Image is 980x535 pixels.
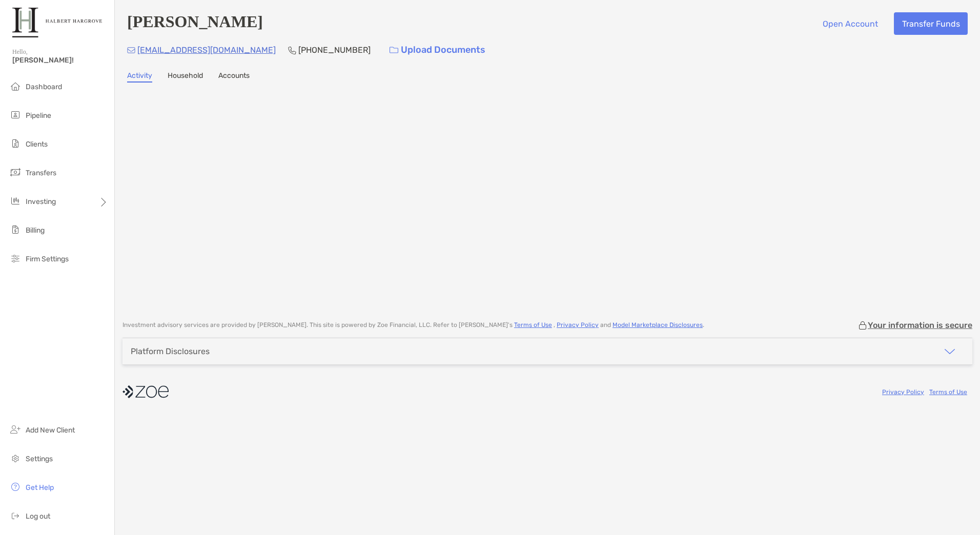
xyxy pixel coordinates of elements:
[9,137,22,150] img: clients icon
[9,481,22,493] img: get-help icon
[12,4,102,41] img: Zoe Logo
[218,71,250,83] a: Accounts
[168,71,203,83] a: Household
[288,46,296,54] img: Phone Icon
[26,426,75,435] span: Add New Client
[122,380,169,403] img: company logo
[944,345,956,358] img: icon arrow
[26,140,48,149] span: Clients
[26,255,69,263] span: Firm Settings
[9,166,22,178] img: transfers icon
[383,39,492,61] a: Upload Documents
[868,320,972,330] p: Your information is secure
[127,71,152,83] a: Activity
[127,12,263,35] h4: [PERSON_NAME]
[9,80,22,92] img: dashboard icon
[26,83,62,91] span: Dashboard
[9,195,22,207] img: investing icon
[131,346,210,356] div: Platform Disclosures
[26,197,56,206] span: Investing
[26,455,53,463] span: Settings
[882,388,924,396] a: Privacy Policy
[557,321,599,328] a: Privacy Policy
[514,321,552,328] a: Terms of Use
[814,12,886,35] button: Open Account
[9,509,22,522] img: logout icon
[12,56,108,65] span: [PERSON_NAME]!
[26,483,54,492] span: Get Help
[127,47,135,53] img: Email Icon
[390,47,398,54] img: button icon
[9,223,22,236] img: billing icon
[26,111,51,120] span: Pipeline
[9,109,22,121] img: pipeline icon
[298,44,371,56] p: [PHONE_NUMBER]
[929,388,967,396] a: Terms of Use
[26,226,45,235] span: Billing
[9,423,22,436] img: add_new_client icon
[137,44,276,56] p: [EMAIL_ADDRESS][DOMAIN_NAME]
[894,12,968,35] button: Transfer Funds
[26,512,50,521] span: Log out
[612,321,703,328] a: Model Marketplace Disclosures
[26,169,56,177] span: Transfers
[122,321,704,329] p: Investment advisory services are provided by [PERSON_NAME] . This site is powered by Zoe Financia...
[9,452,22,464] img: settings icon
[9,252,22,264] img: firm-settings icon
